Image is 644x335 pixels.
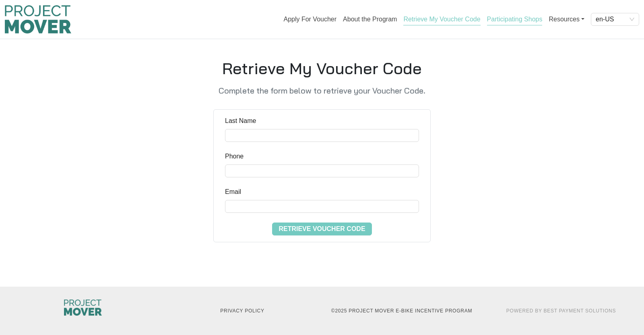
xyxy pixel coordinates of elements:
a: About the Program [343,16,397,23]
span: en-US [596,13,634,25]
input: Email [225,200,419,213]
h5: Complete the form below to retrieve your Voucher Code. [66,86,578,96]
input: Phone [225,164,419,177]
h1: Retrieve My Voucher Code [66,58,578,78]
span: Retrieve Voucher Code [279,224,365,234]
label: Last Name [225,116,256,126]
button: Retrieve Voucher Code [272,223,372,235]
input: Last Name [225,129,419,142]
p: © 2025 Project MOVER E-Bike Incentive Program [327,307,477,314]
a: Resources [549,11,584,27]
a: Apply For Voucher [283,16,336,23]
label: Phone [225,152,244,161]
img: Program logo [5,5,71,33]
label: Email [225,187,241,197]
a: Powered By Best Payment Solutions [506,308,616,314]
a: Privacy Policy [220,308,264,314]
img: Columbus City Council [64,300,102,316]
a: Retrieve My Voucher Code [403,16,480,25]
a: Participating Shops [487,16,543,25]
